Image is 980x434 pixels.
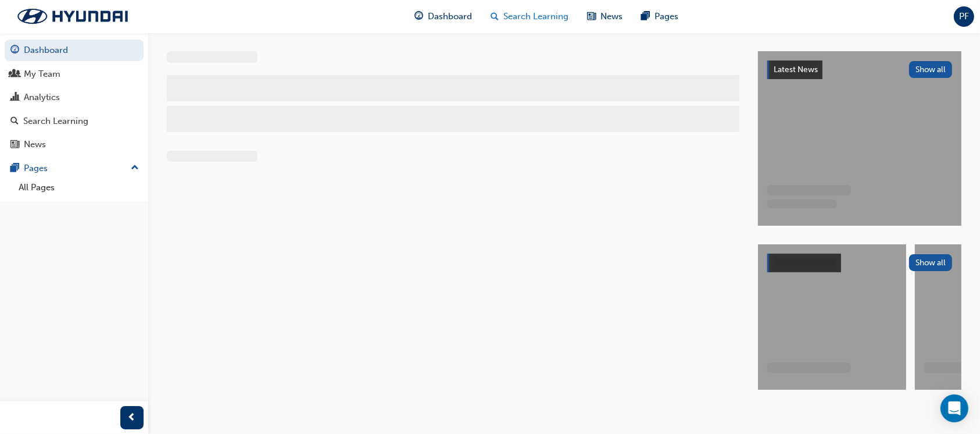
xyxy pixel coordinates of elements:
button: Pages [5,158,144,179]
span: chart-icon [10,93,19,103]
span: news-icon [10,140,19,150]
a: pages-iconPages [632,5,688,29]
span: Search Learning [504,10,569,23]
a: Dashboard [5,40,144,61]
a: Search Learning [5,111,144,132]
span: guage-icon [10,45,19,56]
span: guage-icon [415,9,424,24]
span: PF [959,10,969,23]
button: Show all [909,61,953,78]
span: News [601,10,623,23]
span: Latest News [774,65,818,74]
div: My Team [24,67,60,81]
a: Show all [767,254,952,272]
span: pages-icon [642,9,650,24]
img: Trak [6,4,140,29]
span: news-icon [588,9,596,24]
div: Search Learning [23,115,88,128]
span: prev-icon [128,411,137,425]
a: guage-iconDashboard [406,5,482,29]
a: All Pages [14,179,144,197]
button: PF [954,6,974,27]
span: search-icon [10,116,19,127]
span: Pages [655,10,679,23]
span: search-icon [491,9,499,24]
a: My Team [5,63,144,85]
a: News [5,134,144,155]
div: News [24,138,46,151]
span: up-icon [131,161,139,176]
button: DashboardMy TeamAnalyticsSearch LearningNews [5,37,144,158]
div: Analytics [24,91,60,104]
div: Pages [24,162,48,175]
a: Analytics [5,87,144,108]
div: Open Intercom Messenger [940,394,968,422]
a: Latest NewsShow all [767,61,952,79]
a: news-iconNews [578,5,632,29]
button: Show all [909,254,953,271]
span: Dashboard [428,10,473,23]
span: pages-icon [10,163,19,174]
a: search-iconSearch Learning [482,5,578,29]
span: people-icon [10,69,19,80]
